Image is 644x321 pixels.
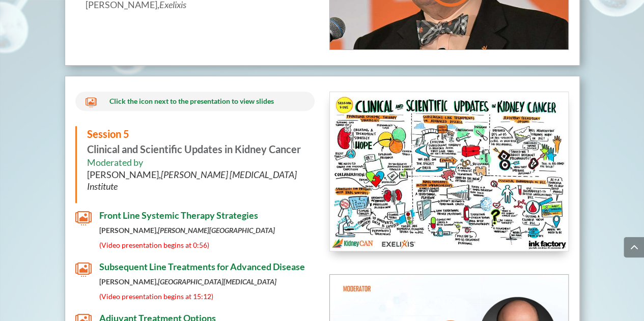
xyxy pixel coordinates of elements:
[99,210,258,221] span: Front Line Systemic Therapy Strategies
[158,226,275,235] em: [PERSON_NAME][GEOGRAPHIC_DATA]
[99,241,209,249] span: (Video presentation begins at 0:56)
[99,292,213,301] span: (Video presentation begins at 15:12)
[87,157,304,197] h6: Moderated by
[87,169,297,192] em: [PERSON_NAME] [MEDICAL_DATA] Institute
[87,169,297,192] span: [PERSON_NAME],
[330,92,568,251] img: KidneyCAN_Ink Factory_Board Session 5
[158,277,276,286] em: [GEOGRAPHIC_DATA][MEDICAL_DATA]
[99,226,275,235] strong: [PERSON_NAME],
[99,277,276,286] strong: [PERSON_NAME],
[87,128,301,155] strong: Clinical and Scientific Updates in Kidney Cancer
[99,261,305,272] span: Subsequent Line Treatments for Advanced Disease
[109,97,274,105] span: Click the icon next to the presentation to view slides
[86,97,97,108] span: 
[87,128,129,140] span: Session 5
[75,261,92,278] span: 
[75,210,92,226] span: 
